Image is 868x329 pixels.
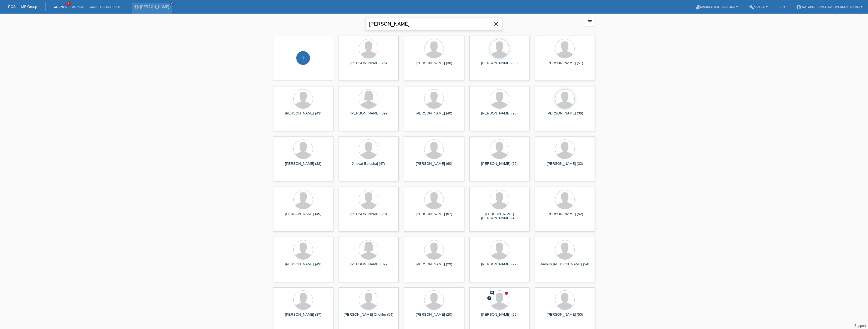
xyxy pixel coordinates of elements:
[539,61,590,70] div: [PERSON_NAME] (51)
[297,53,310,63] div: Enregistrer le client
[474,61,525,70] div: [PERSON_NAME] (30)
[793,5,865,8] a: account_circleWatchdreamer SA - [PERSON_NAME] ▾
[587,19,593,25] i: filter_list
[539,162,590,170] div: [PERSON_NAME] (22)
[408,162,460,170] div: [PERSON_NAME] (60)
[474,312,525,321] div: [PERSON_NAME] (29)
[343,162,394,170] div: Xhevat Batushaj (47)
[366,18,502,30] input: Recherche...
[487,296,492,301] i: error
[278,312,329,321] div: [PERSON_NAME] (37)
[695,4,700,10] i: book
[493,21,499,27] i: close
[489,290,494,296] div: Nouveau commentaire
[408,312,460,321] div: [PERSON_NAME] (20)
[539,111,590,120] div: [PERSON_NAME] (36)
[487,296,492,302] div: Rejeté
[746,5,770,8] a: buildOutils ▾
[278,212,329,221] div: [PERSON_NAME] (49)
[67,1,71,6] span: 7
[140,5,169,9] a: [PERSON_NAME]
[343,312,394,321] div: [PERSON_NAME] Cheffler (54)
[278,111,329,120] div: [PERSON_NAME] (43)
[343,61,394,70] div: [PERSON_NAME] (26)
[87,5,123,8] a: Courriel Support
[408,262,460,271] div: [PERSON_NAME] (29)
[343,111,394,120] div: [PERSON_NAME] (39)
[343,262,394,271] div: [PERSON_NAME] (37)
[539,262,590,271] div: Jaybilly [PERSON_NAME] (24)
[489,290,494,295] i: comment
[749,4,754,10] i: build
[854,324,866,328] a: Support
[474,262,525,271] div: [PERSON_NAME] (27)
[539,212,590,221] div: [PERSON_NAME] (52)
[343,212,394,221] div: [PERSON_NAME] (20)
[278,262,329,271] div: [PERSON_NAME] (49)
[408,61,460,70] div: [PERSON_NAME] (30)
[474,162,525,170] div: [PERSON_NAME] (25)
[474,111,525,120] div: [PERSON_NAME] (28)
[796,4,801,10] i: account_circle
[51,5,69,8] a: Clients
[278,162,329,170] div: [PERSON_NAME] (32)
[170,1,174,5] a: close
[69,5,87,8] a: Achats
[408,212,460,221] div: [PERSON_NAME] (57)
[8,5,37,9] a: POS — MF Group
[474,212,525,221] div: [PERSON_NAME] [PERSON_NAME] (49)
[170,2,173,5] i: close
[408,111,460,120] div: [PERSON_NAME] (40)
[776,5,788,8] a: FR ▾
[692,5,741,8] a: bookManuel d’utilisation ▾
[539,312,590,321] div: [PERSON_NAME] (50)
